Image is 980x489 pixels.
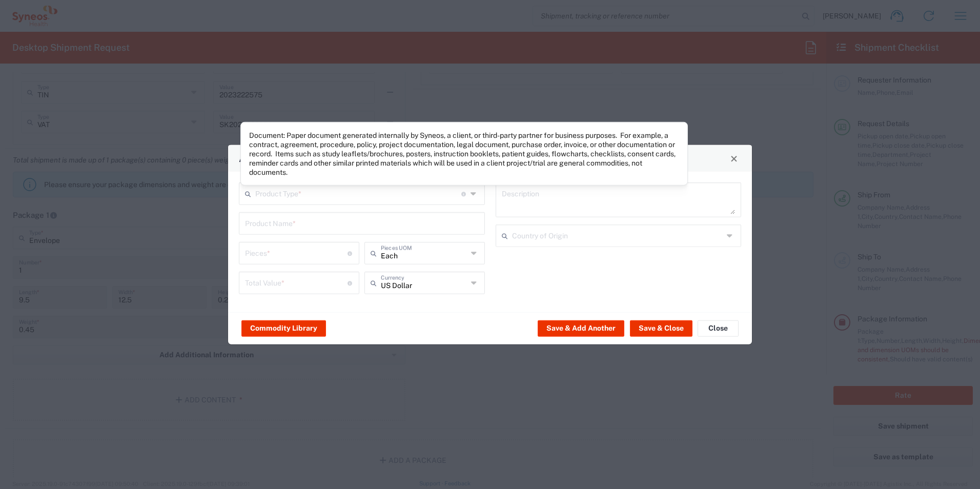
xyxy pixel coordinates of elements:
[239,151,299,166] h4: Add Content
[630,320,692,336] button: Save & Close
[727,151,741,166] button: Close
[249,130,680,176] div: Document: Paper document generated internally by Syneos, a client, or third-party partner for bus...
[698,320,739,336] button: Close
[241,320,326,336] button: Commodity Library
[538,320,624,336] button: Save & Add Another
